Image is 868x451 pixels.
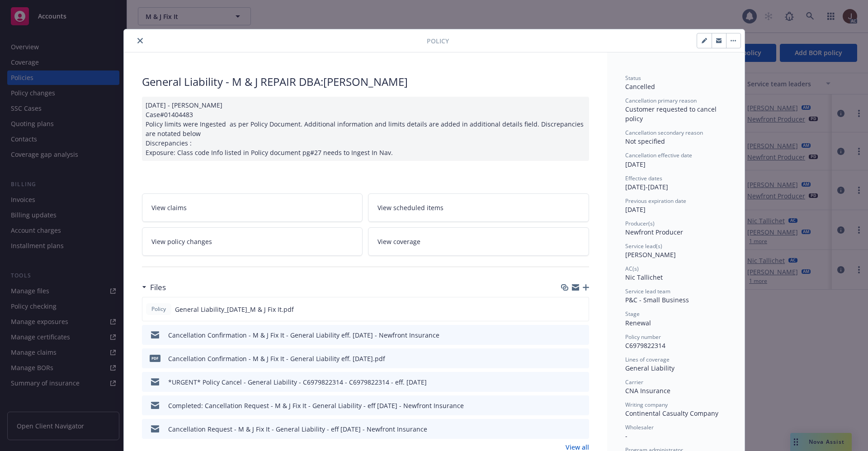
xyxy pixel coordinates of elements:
div: [DATE] - [DATE] [625,174,726,192]
span: Customer requested to cancel policy [625,105,718,123]
button: download file [562,305,570,314]
span: [DATE] [625,160,646,169]
span: Policy [150,305,168,313]
span: Continental Casualty Company [625,409,718,418]
div: Files [142,282,166,293]
div: Cancellation Confirmation - M & J Fix It - General Liability eff. [DATE] - Newfront Insurance [168,330,439,340]
span: Effective dates [625,174,662,182]
span: [DATE] [625,205,646,214]
div: *URGENT* Policy Cancel - General Liability - C6979822314 - C6979822314 - eff. [DATE] [168,377,427,387]
span: General Liability_[DATE]_M & J Fix It.pdf [175,305,294,314]
span: Policy [427,36,449,46]
span: View claims [151,203,187,212]
button: download file [563,330,570,340]
div: General Liability [625,363,726,373]
span: Nic Tallichet [625,273,663,282]
span: Cancellation effective date [625,151,692,159]
div: [DATE] - [PERSON_NAME] Case#01404483 Policy limits were Ingested as per Policy Document. Addition... [142,97,589,161]
span: Renewal [625,319,651,327]
span: CNA Insurance [625,386,670,395]
span: Cancelled [625,82,655,91]
span: Lines of coverage [625,356,670,363]
span: AC(s) [625,265,639,272]
span: Wholesaler [625,423,654,431]
span: pdf [150,355,160,362]
span: Service lead team [625,287,670,295]
span: Not specified [625,137,665,146]
button: preview file [577,354,585,363]
span: Stage [625,310,640,318]
button: download file [563,424,570,434]
div: General Liability - M & J REPAIR DBA:[PERSON_NAME] [142,74,589,89]
span: Newfront Producer [625,228,683,236]
span: Writing company [625,401,668,409]
span: Producer(s) [625,220,655,227]
span: C6979822314 [625,341,665,350]
span: [PERSON_NAME] [625,250,676,259]
button: preview file [577,305,585,314]
span: Service lead(s) [625,242,662,250]
span: Cancellation secondary reason [625,129,703,136]
button: preview file [577,424,585,434]
button: preview file [577,377,585,387]
a: View claims [142,193,363,222]
span: View coverage [377,237,420,246]
span: - [625,432,627,440]
button: download file [563,377,570,387]
span: View policy changes [151,237,212,246]
a: View scheduled items [368,193,589,222]
span: Carrier [625,378,643,386]
div: Completed: Cancellation Request - M & J Fix It - General Liability - eff [DATE] - Newfront Insurance [168,401,464,410]
div: Cancellation Confirmation - M & J Fix It - General Liability eff. [DATE].pdf [168,354,385,363]
span: Previous expiration date [625,197,686,205]
a: View coverage [368,227,589,256]
span: Status [625,74,641,82]
span: Policy number [625,333,661,341]
button: preview file [577,401,585,410]
span: P&C - Small Business [625,296,689,304]
h3: Files [150,282,166,293]
button: download file [563,354,570,363]
button: preview file [577,330,585,340]
a: View policy changes [142,227,363,256]
div: Cancellation Request - M & J Fix It - General Liability - eff [DATE] - Newfront Insurance [168,424,427,434]
button: download file [563,401,570,410]
span: Cancellation primary reason [625,97,697,104]
span: View scheduled items [377,203,443,212]
button: close [135,35,146,46]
